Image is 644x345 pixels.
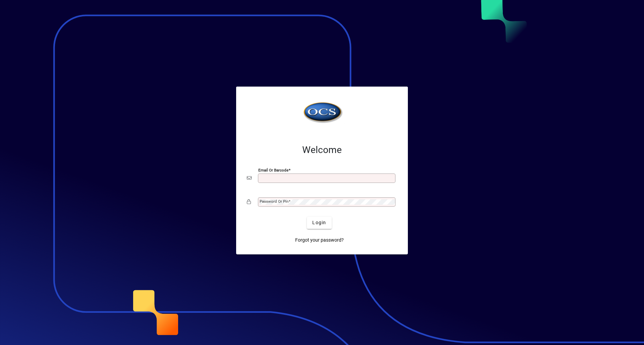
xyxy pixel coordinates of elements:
[307,217,331,229] button: Login
[260,199,288,204] mat-label: Password or Pin
[292,234,346,246] a: Forgot your password?
[312,219,326,226] span: Login
[258,167,288,172] mat-label: Email or Barcode
[295,237,344,244] span: Forgot your password?
[247,144,397,156] h2: Welcome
